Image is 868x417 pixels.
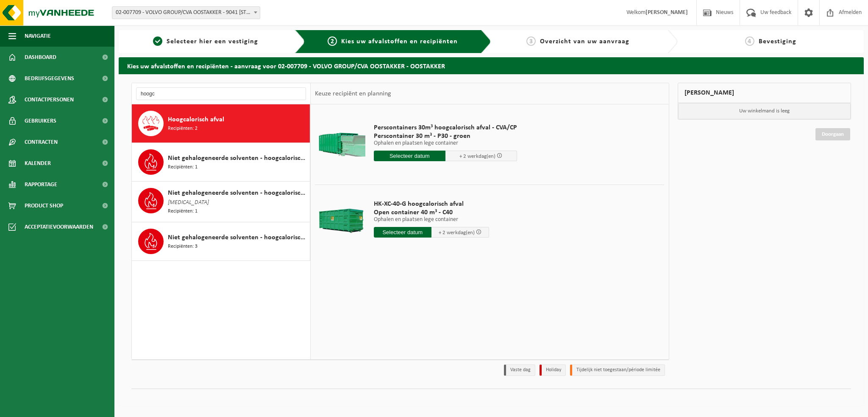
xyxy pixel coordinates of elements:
[168,153,308,163] span: Niet gehalogeneerde solventen - hoogcalorisch in 200lt-vat
[112,6,260,19] span: 02-007709 - VOLVO GROUP/CVA OOSTAKKER - 9041 OOSTAKKER, SMALLEHEERWEG 31
[540,38,629,45] span: Overzicht van uw aanvraag
[374,132,517,140] span: Perscontainer 30 m³ - P30 - groen
[25,25,51,47] span: Navigatie
[167,38,258,45] span: Selecteer hier een vestiging
[439,230,475,235] span: + 2 werkdag(en)
[341,38,458,45] span: Kies uw afvalstoffen en recipiënten
[168,115,224,125] span: Hoogcalorisch afval
[459,154,495,159] span: + 2 werkdag(en)
[153,36,162,46] span: 1
[374,123,517,132] span: Perscontainers 30m³ hoogcalorisch afval - CVA/CP
[123,36,288,47] a: 1Selecteer hier een vestiging
[119,57,864,74] h2: Kies uw afvalstoffen en recipiënten - aanvraag voor 02-007709 - VOLVO GROUP/CVA OOSTAKKER - OOSTA...
[168,163,198,171] span: Recipiënten: 1
[311,83,395,104] div: Keuze recipiënt en planning
[25,174,57,195] span: Rapportage
[374,200,489,208] span: HK-XC-40-G hoogcalorisch afval
[745,36,754,46] span: 4
[328,36,337,46] span: 2
[168,125,198,133] span: Recipiënten: 2
[678,83,851,103] div: [PERSON_NAME]
[374,208,489,217] span: Open container 40 m³ - C40
[25,89,74,110] span: Contactpersonen
[136,87,306,100] input: Materiaal zoeken
[132,222,310,261] button: Niet gehalogeneerde solventen - hoogcalorisch in kleinverpakking Recipiënten: 3
[526,36,536,46] span: 3
[25,216,93,238] span: Acceptatievoorwaarden
[678,103,851,119] p: Uw winkelmand is leeg
[25,68,74,89] span: Bedrijfsgegevens
[25,47,56,68] span: Dashboard
[815,128,850,140] a: Doorgaan
[25,110,56,132] span: Gebruikers
[168,207,198,215] span: Recipiënten: 1
[168,243,198,251] span: Recipiënten: 3
[168,232,308,243] span: Niet gehalogeneerde solventen - hoogcalorisch in kleinverpakking
[168,198,209,207] span: [MEDICAL_DATA]
[374,227,431,238] input: Selecteer datum
[25,132,58,153] span: Contracten
[645,9,688,16] strong: [PERSON_NAME]
[25,153,51,174] span: Kalender
[132,104,310,143] button: Hoogcalorisch afval Recipiënten: 2
[374,140,517,146] p: Ophalen en plaatsen lege container
[132,143,310,182] button: Niet gehalogeneerde solventen - hoogcalorisch in 200lt-vat Recipiënten: 1
[540,364,566,376] li: Holiday
[504,364,535,376] li: Vaste dag
[112,7,260,19] span: 02-007709 - VOLVO GROUP/CVA OOSTAKKER - 9041 OOSTAKKER, SMALLEHEERWEG 31
[374,217,489,223] p: Ophalen en plaatsen lege container
[25,195,63,216] span: Product Shop
[570,364,665,376] li: Tijdelijk niet toegestaan/période limitée
[759,38,796,45] span: Bevestiging
[374,151,445,161] input: Selecteer datum
[132,182,310,222] button: Niet gehalogeneerde solventen - hoogcalorisch in IBC [MEDICAL_DATA] Recipiënten: 1
[168,188,308,198] span: Niet gehalogeneerde solventen - hoogcalorisch in IBC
